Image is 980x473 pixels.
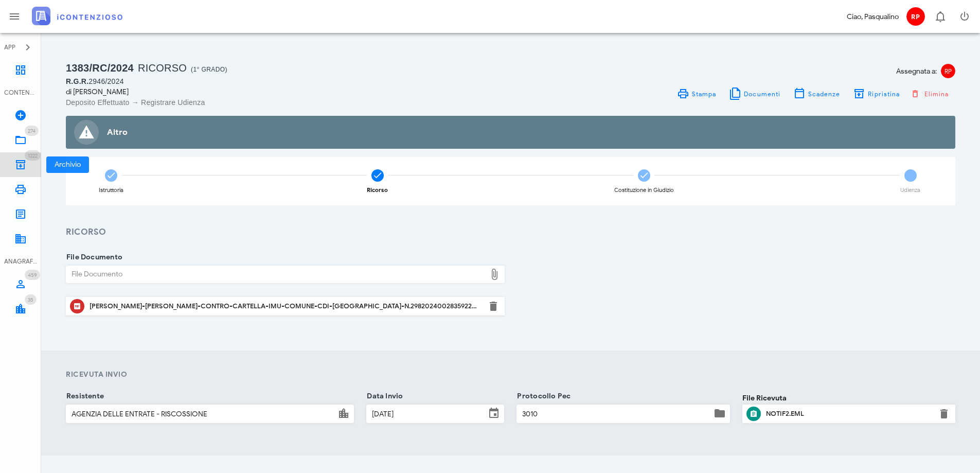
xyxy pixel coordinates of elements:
div: 2946/2024 [66,76,505,86]
div: Clicca per aprire un'anteprima del file o scaricarlo [766,406,932,422]
input: Protocollo Pec [517,405,711,423]
button: Elimina [906,86,955,101]
span: Assegnata a: [896,66,937,77]
span: (1° Grado) [191,66,227,73]
div: ANAGRAFICA [4,257,37,266]
span: 4 [904,169,917,182]
span: 1383/RC/2024 [66,62,134,74]
strong: Altro [107,127,128,137]
a: Stampa [670,86,722,101]
div: Ricorso [367,187,388,193]
button: Clicca per aprire un'anteprima del file o scaricarlo [746,407,761,421]
span: 274 [28,128,35,134]
button: RP [903,4,928,29]
label: Data Invio [364,391,403,401]
label: Protocollo Pec [514,391,571,401]
label: File Ricevuta [742,393,787,404]
h4: Ricevuta Invio [66,369,955,380]
span: R.G.R. [66,77,88,85]
span: 459 [28,272,37,278]
button: Clicca per aprire un'anteprima del file o scaricarlo [70,299,84,313]
div: [PERSON_NAME]-[PERSON_NAME]-CONTRO-CARTELLA-IMU-COMUNE-CDI-[GEOGRAPHIC_DATA]-N.298202400283592200... [90,302,481,310]
span: Distintivo [25,150,41,161]
div: Udienza [900,187,920,193]
span: Distintivo [25,126,39,136]
input: Resistente [66,405,335,423]
h3: Ricorso [66,226,955,239]
div: di [PERSON_NAME] [66,86,505,97]
span: Ricorso [138,62,187,74]
button: Distintivo [928,4,952,29]
div: Clicca per aprire un'anteprima del file o scaricarlo [90,298,481,314]
div: Ciao, Pasqualino [847,11,899,22]
button: Elimina [487,300,500,312]
label: Resistente [63,391,104,401]
label: File Documento [63,252,122,262]
span: Elimina [913,89,949,98]
img: logo-text-2x.png [32,7,122,25]
span: 35 [28,296,33,303]
div: File Documento [66,266,486,283]
button: Documenti [723,86,787,101]
span: Documenti [743,90,780,98]
span: Scadenze [808,90,841,98]
div: Costituzione in Giudizio [614,187,674,193]
div: Istruttoria [99,187,123,193]
div: Deposito Effettuato → Registrare Udienza [66,97,505,108]
span: Distintivo [25,294,37,305]
button: Elimina [938,408,950,420]
span: Stampa [691,90,717,98]
div: CONTENZIOSO [4,88,37,97]
button: Ripristina [847,86,906,101]
span: 1222 [28,152,38,159]
button: Scadenze [787,86,847,101]
span: Distintivo [25,270,40,280]
div: NOTIF2.EML [766,410,932,418]
span: RP [906,7,925,26]
span: Ripristina [867,90,900,98]
span: RP [941,64,955,78]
